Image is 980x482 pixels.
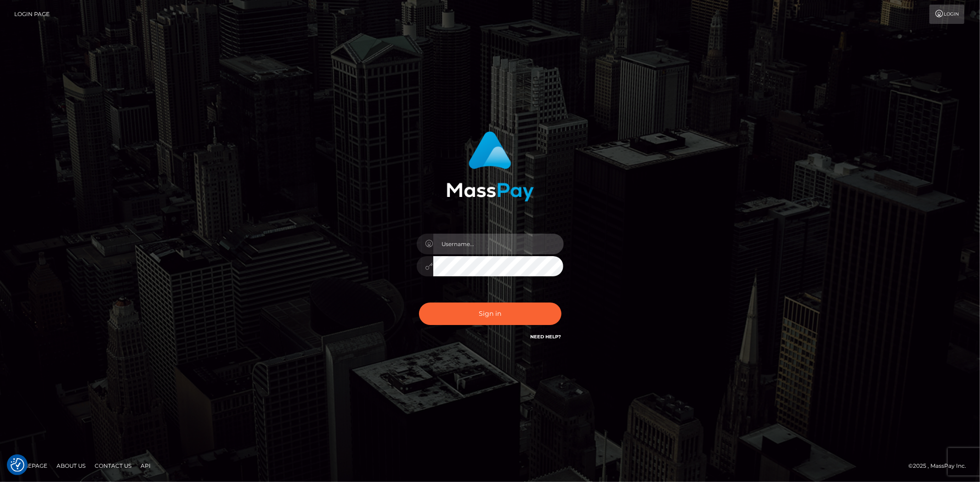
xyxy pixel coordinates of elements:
[91,459,135,473] a: Contact Us
[11,458,24,472] img: Revisit consent button
[419,303,561,325] button: Sign in
[11,458,24,472] button: Consent Preferences
[531,334,561,340] a: Need Help?
[433,234,564,254] input: Username...
[908,461,973,471] div: © 2025 , MassPay Inc.
[10,459,51,473] a: Homepage
[53,459,89,473] a: About Us
[14,5,50,24] a: Login Page
[137,459,154,473] a: API
[447,131,534,202] img: MassPay Login
[929,5,964,24] a: Login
